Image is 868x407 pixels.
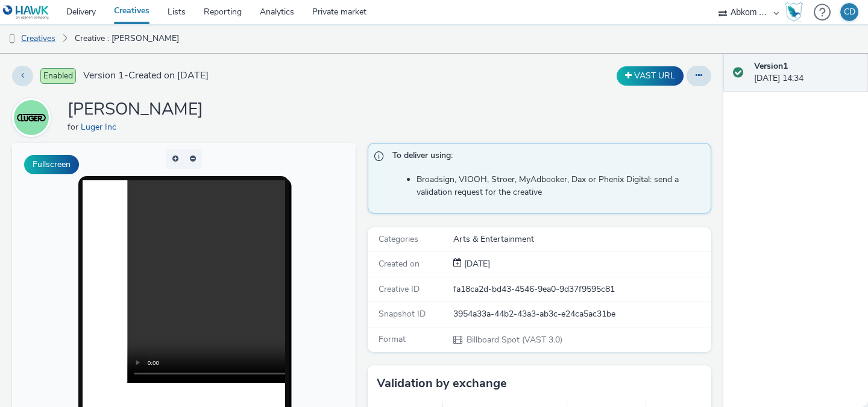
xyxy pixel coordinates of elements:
[40,68,76,84] span: Enabled
[754,60,858,85] div: [DATE] 14:34
[379,283,420,295] span: Creative ID
[754,60,788,72] strong: Version 1
[68,98,203,121] h1: [PERSON_NAME]
[462,258,490,270] span: [DATE]
[379,308,426,320] span: Snapshot ID
[3,5,49,20] img: undefined Logo
[417,174,705,198] li: Broadsign, VIOOH, Stroer, MyAdbooker, Dax or Phenix Digital: send a validation request for the cr...
[392,150,699,165] span: To deliver using:
[617,66,684,86] button: VAST URL
[453,308,710,320] div: 3954a33a-44b2-43a3-ab3c-e24ca5ac31be
[614,66,687,86] div: Duplicate the creative as a VAST URL
[68,121,81,133] span: for
[785,2,808,22] a: Hawk Academy
[379,258,420,270] span: Created on
[465,334,562,345] span: Billboard Spot (VAST 3.0)
[81,121,121,133] a: Luger Inc
[462,258,490,270] div: Creation 25 September 2025, 14:34
[453,283,710,295] div: fa18ca2d-bd43-4546-9ea0-9d37f9595c81
[379,233,418,245] span: Categories
[14,100,49,135] img: Luger Inc
[24,155,79,174] button: Fullscreen
[83,69,209,83] span: Version 1 - Created on [DATE]
[12,112,55,123] a: Luger Inc
[377,374,507,393] h3: Validation by exchange
[379,333,406,345] span: Format
[69,24,185,53] a: Creative : [PERSON_NAME]
[785,2,803,22] img: Hawk Academy
[844,3,855,21] div: CD
[453,233,710,245] div: Arts & Entertainment
[6,33,18,45] img: dooh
